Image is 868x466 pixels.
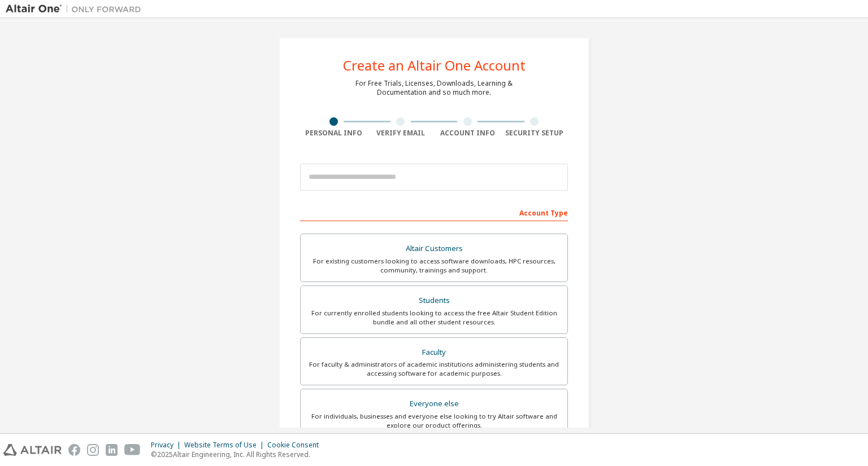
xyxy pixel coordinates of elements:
[87,444,99,456] img: instagram.svg
[355,79,513,97] div: For Free Trials, Licenses, Downloads, Learning & Documentation and so much more.
[307,345,561,361] div: Faculty
[434,129,501,138] div: Account Info
[124,444,141,456] img: youtube.svg
[151,450,325,459] p: © 2025 Altair Engineering, Inc. All Rights Reserved.
[300,129,367,138] div: Personal Info
[307,309,561,327] div: For currently enrolled students looking to access the free Altair Student Edition bundle and all ...
[367,129,435,138] div: Verify Email
[68,444,80,456] img: facebook.svg
[3,444,62,456] img: altair_logo.svg
[300,203,568,221] div: Account Type
[501,129,568,138] div: Security Setup
[184,441,267,450] div: Website Terms of Use
[151,441,184,450] div: Privacy
[307,241,561,257] div: Altair Customers
[307,360,561,378] div: For faculty & administrators of academic institutions administering students and accessing softwa...
[307,257,561,275] div: For existing customers looking to access software downloads, HPC resources, community, trainings ...
[6,3,147,15] img: Altair One
[343,59,526,72] div: Create an Altair One Account
[307,412,561,430] div: For individuals, businesses and everyone else looking to try Altair software and explore our prod...
[307,396,561,412] div: Everyone else
[267,441,325,450] div: Cookie Consent
[307,293,561,309] div: Students
[106,444,118,456] img: linkedin.svg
